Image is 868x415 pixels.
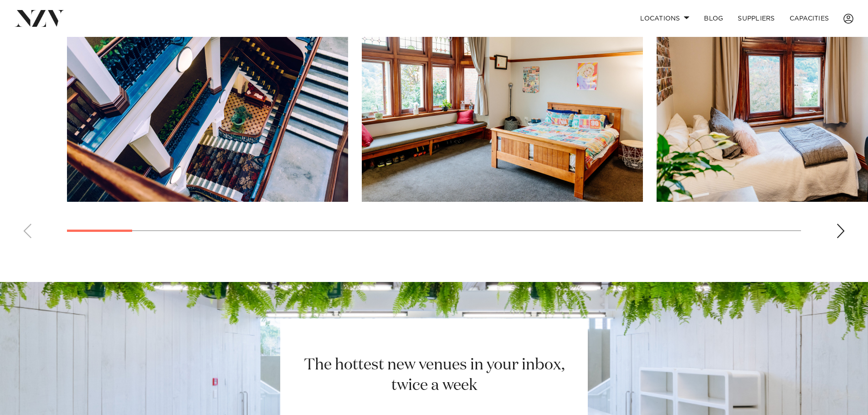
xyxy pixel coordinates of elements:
[730,9,782,28] a: SUPPLIERS
[293,355,575,396] h2: The hottest new venues in your inbox, twice a week
[15,10,64,26] img: nzv-logo.png
[633,9,697,28] a: Locations
[782,9,837,28] a: Capacities
[697,9,730,28] a: BLOG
